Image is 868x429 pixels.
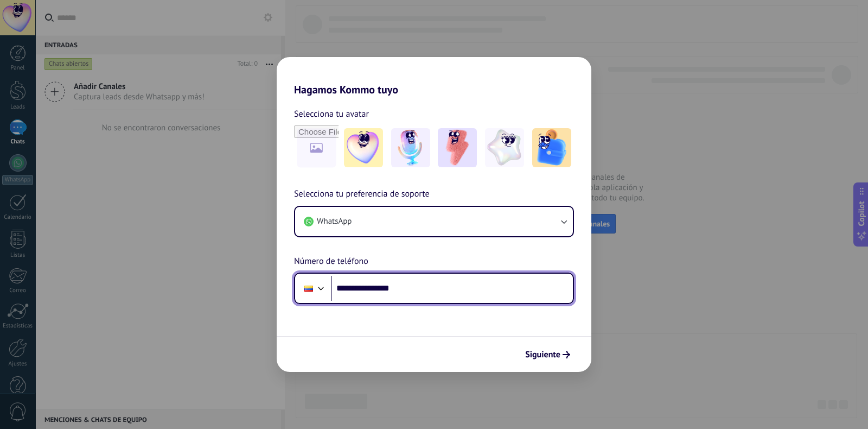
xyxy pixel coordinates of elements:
[438,128,477,167] img: -3.jpeg
[532,128,571,167] img: -5.jpeg
[344,128,383,167] img: -1.jpeg
[294,255,368,269] span: Número de teléfono
[485,128,524,167] img: -4.jpeg
[525,351,560,358] span: Siguiente
[317,216,352,227] span: WhatsApp
[294,107,369,121] span: Selecciona tu avatar
[391,128,430,167] img: -2.jpeg
[294,187,430,201] span: Selecciona tu preferencia de soporte
[277,57,591,96] h2: Hagamos Kommo tuyo
[298,277,319,300] div: Colombia: + 57
[520,345,575,364] button: Siguiente
[295,207,573,236] button: WhatsApp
